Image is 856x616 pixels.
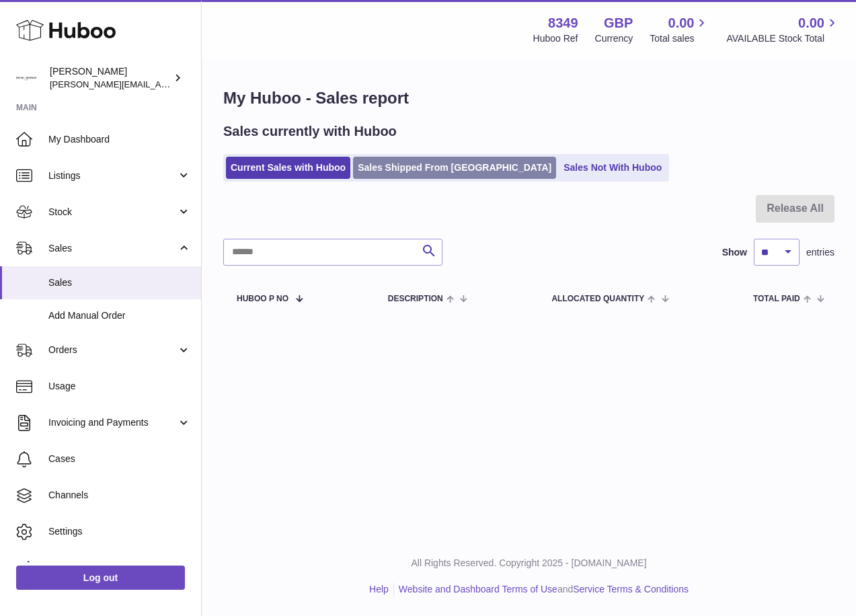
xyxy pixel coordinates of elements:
[548,14,578,32] strong: 8349
[533,32,578,45] div: Huboo Ref
[353,157,556,179] a: Sales Shipped From [GEOGRAPHIC_DATA]
[48,206,177,219] span: Stock
[798,14,824,32] span: 0.00
[48,169,177,182] span: Listings
[48,562,191,574] span: Returns
[48,242,177,255] span: Sales
[650,32,709,45] span: Total sales
[604,14,633,32] strong: GBP
[223,87,834,109] h1: My Huboo - Sales report
[48,344,177,356] span: Orders
[399,584,557,594] a: Website and Dashboard Terms of Use
[551,295,644,303] span: ALLOCATED Quantity
[237,295,288,303] span: Huboo P no
[726,14,840,45] a: 0.00 AVAILABLE Stock Total
[212,557,845,570] p: All Rights Reserved. Copyright 2025 - [DOMAIN_NAME]
[48,309,191,322] span: Add Manual Order
[50,79,270,89] span: [PERSON_NAME][EMAIL_ADDRESS][DOMAIN_NAME]
[595,32,633,45] div: Currency
[48,133,191,146] span: My Dashboard
[48,489,191,502] span: Channels
[226,157,350,179] a: Current Sales with Huboo
[668,14,695,32] span: 0.00
[806,246,834,259] span: entries
[48,276,191,289] span: Sales
[16,68,36,88] img: katy.taghizadeh@michelgermain.com
[722,246,747,259] label: Show
[16,566,185,590] a: Log out
[48,525,191,538] span: Settings
[559,157,666,179] a: Sales Not With Huboo
[48,453,191,465] span: Cases
[753,295,800,303] span: Total paid
[394,583,689,596] li: and
[48,416,177,429] span: Invoicing and Payments
[50,65,171,91] div: [PERSON_NAME]
[223,122,397,141] h2: Sales currently with Huboo
[650,14,709,45] a: 0.00 Total sales
[726,32,840,45] span: AVAILABLE Stock Total
[48,380,191,393] span: Usage
[369,584,389,594] a: Help
[573,584,689,594] a: Service Terms & Conditions
[388,295,443,303] span: Description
